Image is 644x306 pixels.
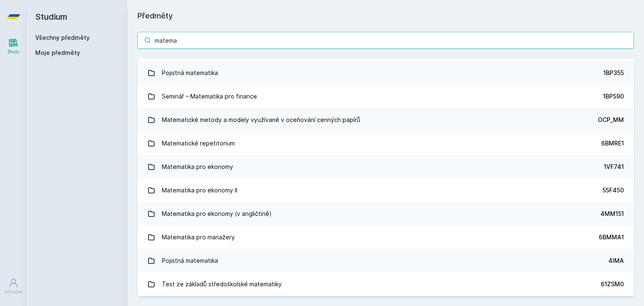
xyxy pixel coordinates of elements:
[162,229,235,246] div: Matematika pro manažery
[162,65,218,81] div: Pojistná matematika
[5,289,22,295] div: Uživatel
[602,186,624,194] div: 55F450
[162,205,272,222] div: Matematika pro ekonomy (v angličtině)
[2,34,25,59] a: Study
[608,257,624,265] div: 4IMA
[603,92,624,101] div: 1BP590
[600,210,624,218] div: 4MM151
[138,272,634,296] a: Test ze základů středoškolské matematiky 61ZSM0
[35,34,90,41] a: Všechny předměty
[603,69,624,77] div: 1BP355
[2,274,25,299] a: Uživatel
[138,85,634,108] a: Seminář – Matematika pro finance 1BP590
[138,61,634,85] a: Pojistná matematika 1BP355
[162,252,218,269] div: Pojistná matematika
[162,158,233,175] div: Matematika pro ekonomy
[162,88,257,105] div: Seminář – Matematika pro finance
[8,49,20,55] div: Study
[138,10,634,22] h1: Předměty
[601,139,624,148] div: 6BMRE1
[599,233,624,241] div: 6BMMA1
[598,116,624,124] div: OCP_MM
[138,249,634,272] a: Pojistná matematika 4IMA
[35,49,80,57] span: Moje předměty
[138,179,634,202] a: Matematika pro ekonomy II 55F450
[138,108,634,132] a: Matematické metody a modely využívané v oceňování cenných papírů OCP_MM
[601,280,624,288] div: 61ZSM0
[138,155,634,179] a: Matematika pro ekonomy 1VF741
[162,276,282,293] div: Test ze základů středoškolské matematiky
[604,163,624,171] div: 1VF741
[138,226,634,249] a: Matematika pro manažery 6BMMA1
[162,182,237,199] div: Matematika pro ekonomy II
[138,132,634,155] a: Matematické repetitorium 6BMRE1
[162,135,235,152] div: Matematické repetitorium
[138,202,634,226] a: Matematika pro ekonomy (v angličtině) 4MM151
[138,32,634,49] input: Název nebo ident předmětu…
[162,112,360,128] div: Matematické metody a modely využívané v oceňování cenných papírů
